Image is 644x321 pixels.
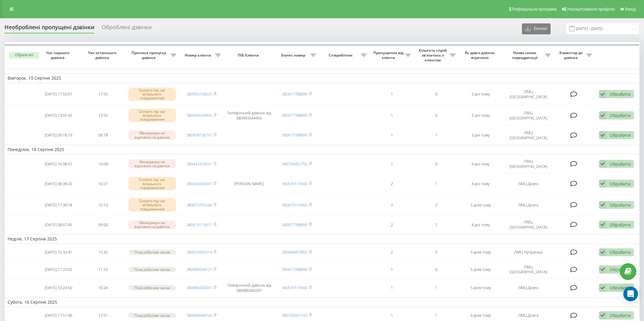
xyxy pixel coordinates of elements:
[503,195,554,215] td: ЛМЦ Довга
[128,285,176,290] div: Поза робочим часом
[610,161,631,167] div: Обробити
[414,195,458,215] td: 2
[625,7,636,12] span: Вихід
[610,132,631,138] div: Обробити
[503,216,554,233] td: ЛМЦ [GEOGRAPHIC_DATA]
[522,23,551,34] button: Експорт
[458,245,503,260] td: 5 днів тому
[128,159,176,168] div: Менеджери не відповіли на дзвінок
[610,312,631,318] div: Обробити
[282,222,307,227] a: 380677788899
[458,105,503,126] td: 3 дні тому
[414,105,458,126] td: 0
[414,174,458,194] td: 1
[322,53,361,58] span: Співробітник
[81,127,125,144] td: 09:18
[503,84,554,104] td: ЛМЦ [GEOGRAPHIC_DATA]
[36,195,81,215] td: [DATE] 17:39:18
[282,112,307,118] a: 380677788899
[623,287,638,301] div: Open Intercom Messenger
[128,50,170,60] span: Причина пропуску дзвінка
[458,155,503,172] td: 4 дні тому
[458,216,503,233] td: 4 дні тому
[458,127,503,144] td: 3 дні тому
[282,202,307,208] a: 380670119000
[128,177,176,190] div: Скинуто під час вітального повідомлення
[458,84,503,104] td: 3 дні тому
[5,298,639,307] td: Субота, 16 Серпня 2025
[36,155,81,172] td: [DATE] 16:08:57
[229,53,269,58] span: ПІБ Клієнта
[187,267,212,272] a: 380969334121
[187,161,212,167] a: 380443318561
[128,267,176,272] div: Поза робочим часом
[36,216,81,233] td: [DATE] 08:57:45
[610,91,631,97] div: Обробити
[36,245,81,260] td: [DATE] 15:33:41
[512,7,557,12] span: Реферальна програма
[282,132,307,138] a: 380677788899
[369,245,414,260] td: 2
[369,155,414,172] td: 1
[282,312,307,318] a: 380735001103
[36,174,81,194] td: [DATE] 08:39:20
[610,112,631,118] div: Обробити
[369,105,414,126] td: 1
[414,127,458,144] td: 1
[5,74,639,83] td: Вівторок, 19 Серпня 2025
[282,161,307,167] a: 380734452755
[36,84,81,104] td: [DATE] 17:55:01
[187,222,212,227] a: 380674175611
[610,249,631,255] div: Обробити
[503,245,554,260] td: ЛМЦ Чупринки
[36,279,81,296] td: [DATE] 10:24:50
[417,48,450,62] span: Кількість спроб зв'язатись з клієнтом
[187,181,212,186] a: 380635034297
[81,216,125,233] td: 09:00
[464,50,498,60] span: Як довго дзвінок втрачено
[102,24,152,33] div: Оброблені дзвінки
[369,127,414,144] td: 1
[81,279,125,296] td: 10:24
[224,105,275,126] td: Телефонний дзвінок від 380443544455
[610,202,631,208] div: Обробити
[36,261,81,278] td: [DATE] 11:23:02
[5,234,639,243] td: Неділя, 17 Серпня 2025
[414,245,458,260] td: 0
[503,127,554,144] td: ЛМЦ [GEOGRAPHIC_DATA]
[224,174,275,194] td: [PERSON_NAME]
[458,174,503,194] td: 4 дні тому
[567,7,615,12] span: Налаштування профілю
[128,130,176,140] div: Менеджери не відповіли на дзвінок
[128,88,176,101] div: Скинуто під час вітального повідомлення
[414,155,458,172] td: 0
[610,181,631,187] div: Обробити
[610,267,631,272] div: Обробити
[414,279,458,296] td: 1
[187,202,212,208] a: 380673705284
[187,312,212,318] a: 380934944130
[610,222,631,228] div: Обробити
[5,145,639,154] td: Понеділок, 18 Серпня 2025
[282,249,307,255] a: 380964457855
[5,24,94,33] div: Необроблені пропущені дзвінки
[503,261,554,278] td: ЛМЦ [GEOGRAPHIC_DATA]
[369,84,414,104] td: 1
[187,112,212,118] a: 380443544455
[503,155,554,172] td: ЛМЦ [GEOGRAPHIC_DATA]
[458,195,503,215] td: 5 днів тому
[557,50,586,60] span: Коментар до дзвінка
[187,249,212,255] a: 380674305014
[369,261,414,278] td: 1
[610,285,631,291] div: Обробити
[86,50,120,60] span: Час останнього дзвінка
[81,105,125,126] td: 13:55
[506,50,545,60] span: Назва схеми переадресації
[458,279,503,296] td: 5 днів тому
[282,267,307,272] a: 380677788899
[182,53,215,58] span: Номер клієнта
[81,195,125,215] td: 10:13
[36,127,81,144] td: [DATE] 09:18:19
[373,50,405,60] span: Пропущених від клієнта
[81,155,125,172] td: 16:08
